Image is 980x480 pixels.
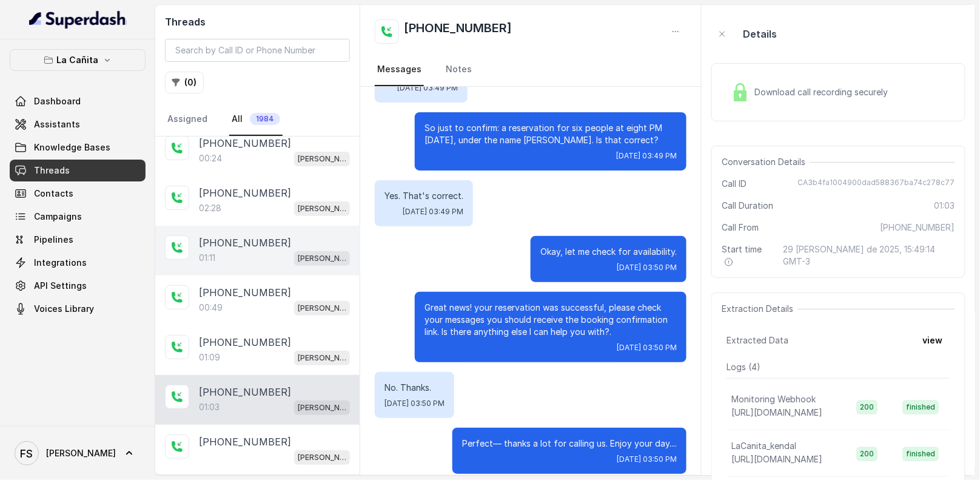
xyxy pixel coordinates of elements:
[935,200,955,212] span: 01:03
[856,400,878,414] span: 200
[425,302,677,338] p: Great news! your reservation was successful, please check your messages you should receive the bo...
[10,298,146,320] a: Voices Library
[384,190,463,202] p: Yes. That's correct.
[722,178,747,190] span: Call ID
[727,361,950,373] p: Logs ( 4 )
[617,455,677,464] span: [DATE] 03:50 PM
[10,160,146,181] a: Threads
[10,49,146,71] button: La Cañita
[443,53,474,86] a: Notes
[298,252,346,265] p: [PERSON_NAME]
[403,207,463,217] span: [DATE] 03:49 PM
[34,95,81,107] span: Dashboard
[540,246,677,258] p: Okay, let me check for availability.
[21,447,33,460] text: FS
[798,178,955,190] span: CA3b4fa1004900dad588367ba74c278c77
[298,203,346,215] p: [PERSON_NAME]
[722,200,773,212] span: Call Duration
[397,83,458,93] span: [DATE] 03:49 PM
[10,229,146,251] a: Pipelines
[10,436,146,470] a: [PERSON_NAME]
[165,15,350,29] h2: Threads
[10,90,146,112] a: Dashboard
[404,19,512,44] h2: [PHONE_NUMBER]
[199,351,220,363] p: 01:09
[298,402,346,414] p: [PERSON_NAME]
[34,280,87,292] span: API Settings
[731,393,816,405] p: Monitoring Webhook
[29,10,127,29] img: light.svg
[199,401,220,413] p: 01:03
[722,156,810,168] span: Conversation Details
[229,103,283,136] a: All1984
[722,221,759,234] span: Call From
[199,186,291,200] p: [PHONE_NUMBER]
[754,86,893,98] span: Download call recording securely
[881,221,955,234] span: [PHONE_NUMBER]
[34,141,110,154] span: Knowledge Bases
[199,252,215,264] p: 01:11
[617,343,677,353] span: [DATE] 03:50 PM
[199,385,291,399] p: [PHONE_NUMBER]
[199,235,291,250] p: [PHONE_NUMBER]
[199,335,291,350] p: [PHONE_NUMBER]
[34,211,82,223] span: Campaigns
[902,400,939,414] span: finished
[743,27,777,41] p: Details
[462,438,677,450] p: Perfect— thanks a lot for calling us. Enjoy your day....
[250,113,280,125] span: 1984
[731,440,796,452] p: LaCanita_kendal
[384,399,445,408] span: [DATE] 03:50 PM
[375,53,424,86] a: Messages
[916,330,950,351] button: view
[34,234,73,246] span: Pipelines
[727,334,788,346] span: Extracted Data
[199,202,221,214] p: 02:28
[199,302,223,314] p: 00:49
[375,53,686,86] nav: Tabs
[199,136,291,150] p: [PHONE_NUMBER]
[57,53,99,67] p: La Cañita
[731,407,822,417] span: [URL][DOMAIN_NAME]
[616,151,677,161] span: [DATE] 03:49 PM
[165,103,210,136] a: Assigned
[10,252,146,274] a: Integrations
[199,285,291,300] p: [PHONE_NUMBER]
[165,72,204,93] button: (0)
[722,303,798,315] span: Extraction Details
[902,447,939,461] span: finished
[34,257,87,269] span: Integrations
[298,153,346,165] p: [PERSON_NAME]
[165,39,350,62] input: Search by Call ID or Phone Number
[10,113,146,135] a: Assistants
[384,382,445,394] p: No. Thanks.
[34,303,94,315] span: Voices Library
[298,451,346,464] p: [PERSON_NAME]
[10,183,146,205] a: Contacts
[617,263,677,272] span: [DATE] 03:50 PM
[298,352,346,364] p: [PERSON_NAME]
[731,454,822,464] span: [URL][DOMAIN_NAME]
[783,243,955,268] span: 29 [PERSON_NAME] de 2025, 15:49:14 GMT-3
[10,137,146,158] a: Knowledge Bases
[34,188,73,200] span: Contacts
[34,164,70,177] span: Threads
[199,434,291,449] p: [PHONE_NUMBER]
[46,447,116,459] span: [PERSON_NAME]
[10,206,146,228] a: Campaigns
[298,302,346,314] p: [PERSON_NAME]
[10,275,146,297] a: API Settings
[425,122,677,146] p: So just to confirm: a reservation for six people at eight PM [DATE], under the name [PERSON_NAME]...
[199,152,222,164] p: 00:24
[165,103,350,136] nav: Tabs
[34,118,80,130] span: Assistants
[731,83,750,101] img: Lock Icon
[856,447,878,461] span: 200
[722,243,773,268] span: Start time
